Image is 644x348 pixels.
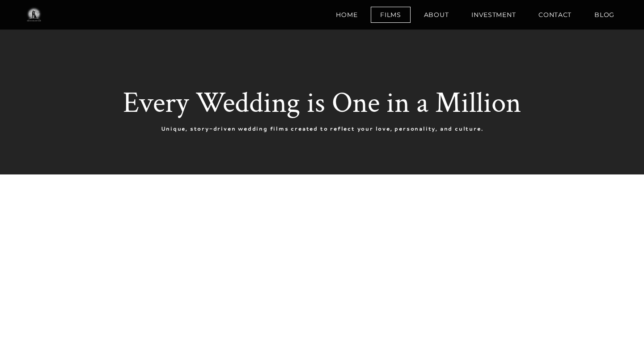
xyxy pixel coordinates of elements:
[123,84,521,122] font: Every Wedding is One in a Million
[371,7,411,23] a: Films
[18,6,50,24] img: One in a Million Films | Los Angeles Wedding Videographer
[585,7,624,23] a: BLOG
[326,7,367,23] a: Home
[415,7,458,23] a: About
[462,7,525,23] a: Investment
[72,126,572,132] div: Unique, story-driven wedding films created to reflect your love, personality, and culture.​
[529,7,581,23] a: Contact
